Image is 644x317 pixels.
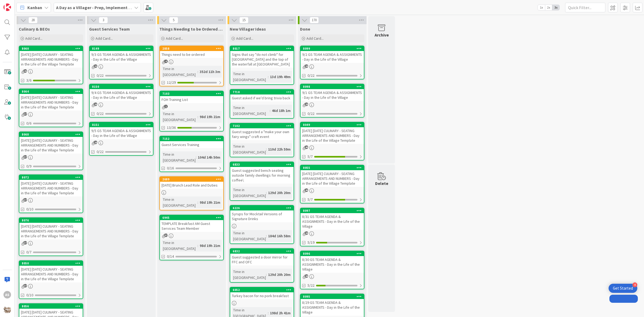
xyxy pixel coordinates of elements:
span: 0/22 [308,73,314,78]
div: 98d 19h 21m [198,243,222,249]
div: 6052Turkey bacon for no pork breakfast [230,287,294,299]
span: : [266,146,267,152]
div: 80989/1 GS TEAM AGENDA & ASSIGNMENTS - Day in the Life of the Village [301,84,364,101]
div: Get Started [613,286,633,291]
span: 170 [310,17,319,23]
input: Quick Filter... [565,3,605,12]
div: 6833Guest suggested bench seating outside family dwellings for morning coffee\ [230,162,294,184]
div: Time in [GEOGRAPHIC_DATA] [162,151,196,163]
div: 8150 [92,85,153,89]
div: 2858 [162,47,223,50]
span: Add Card... [306,36,324,41]
div: 6052 [233,288,294,292]
div: 80958/29 GS TEAM AGENDA & ASSIGNMENTS - Day in the Life of the Village [301,294,364,316]
div: 9/5 GS TEAM AGENDA & ASSIGNMENTS - Day in the Life of the Village [90,127,153,139]
div: 6833 [230,162,294,167]
span: 28 [305,274,308,278]
div: 7152 [160,136,223,141]
div: 8072 [19,175,83,180]
div: 8064 [19,89,83,94]
span: Kanban [27,4,42,11]
div: 98d 19h 21m [198,114,222,120]
div: 8056 [19,304,83,309]
span: 3x [552,5,559,10]
div: 8017 [233,47,294,50]
span: Done [300,26,310,32]
span: 0/10 [26,292,33,298]
span: 0/6 [26,121,31,126]
div: 8072 [22,176,83,179]
div: 6832 [233,249,294,253]
a: 6226Syrups for Mocktail Versions of Signature DrinksTime in [GEOGRAPHIC_DATA]:184d 16h 58m [230,205,294,244]
div: 2858Things need to be ordered [160,46,223,58]
div: 110d 22h 59m [267,146,292,152]
span: : [197,243,198,249]
a: 80968/30 GS TEAM AGENDA & ASSIGNMENTS - Day in the Life of the Village5/22 [300,251,364,289]
div: 7102 [233,124,294,128]
span: Add Card... [166,36,183,41]
div: 6945 [162,216,223,220]
div: Time in [GEOGRAPHIC_DATA] [232,71,268,83]
div: Guest Services Training [160,141,223,148]
div: 8068 [19,132,83,137]
div: 8060[DATE] [DATE] CULINARY - SEATING ARRANGEMENTS AND NUMBERS - Day in the Life of the Village Te... [19,46,83,68]
div: 6945 [160,215,223,220]
b: A Day as a Villager - Prep, Implement and Execute [56,5,152,10]
div: 8076 [19,218,83,223]
div: 8149 [92,47,153,50]
div: [DATE] [DATE] CULINARY - SEATING ARRANGEMENTS AND NUMBERS - Day in the Life of the Village Template [19,180,83,196]
div: 8151 [90,122,153,127]
a: 7103FOH Training ListTime in [GEOGRAPHIC_DATA]:98d 19h 21m13/36 [159,91,224,132]
div: 8055 [303,166,364,170]
div: 9/3 GS TEAM AGENDA & ASSIGNMENTS - Day in the Life of the Village [90,51,153,63]
a: 8055[DATE] [DATE] CULINARY - SEATING ARRANGEMENTS AND NUMBERS - Day in the Life of the Village Te... [300,165,364,203]
div: 8068[DATE] [DATE] CULINARY - SEATING ARRANGEMENTS AND NUMBERS - Day in the Life of the Village Te... [19,132,83,154]
div: 8099 [301,46,364,51]
a: 8072[DATE] [DATE] CULINARY - SEATING ARRANGEMENTS AND NUMBERS - Day in the Life of the Village Te... [19,174,83,213]
div: 8/30 GS TEAM AGENDA & ASSIGNMENTS - Day in the Life of the Village [301,256,364,273]
span: 12/29 [167,80,176,85]
div: 7102Guest suggested a "make your own fairy wings" craft event [230,123,294,140]
div: 81499/3 GS TEAM AGENDA & ASSIGNMENTS - Day in the Life of the Village [90,46,153,63]
div: 7718 [230,90,294,94]
a: 2689[DATE] Brunch Lead Role and DutiesTime in [GEOGRAPHIC_DATA]:98d 19h 21m [159,176,224,210]
a: 81499/3 GS TEAM AGENDA & ASSIGNMENTS - Day in the Life of the Village0/22 [89,46,153,79]
a: 6833Guest suggested bench seating outside family dwellings for morning coffee\Time in [GEOGRAPHIC... [230,162,294,201]
span: 37 [24,284,27,287]
img: avatar [3,306,11,314]
span: 5 [169,17,178,23]
div: 7103 [160,91,223,96]
div: 8096 [301,251,364,256]
div: 8095 [303,295,364,298]
span: : [270,108,270,114]
div: 6052 [230,287,294,292]
a: 80989/1 GS TEAM AGENDA & ASSIGNMENTS - Day in the Life of the Village0/22 [300,84,364,118]
span: Add Card... [96,36,113,41]
div: 8099 [303,47,364,50]
div: [DATE] [DATE] CULINARY - SEATING ARRANGEMENTS AND NUMBERS - Day in the Life of the Village Template [19,266,83,282]
div: 7103 [162,92,223,96]
div: 8064[DATE] [DATE] CULINARY - SEATING ARRANGEMENTS AND NUMBERS - Day in the Life of the Village Te... [19,89,83,111]
div: 198d 2h 41m [269,310,292,316]
span: 0/22 [97,111,104,116]
div: 104d 14h 50m [196,154,222,160]
span: 15 [239,17,248,23]
div: AS [3,291,11,298]
div: [DATE] [DATE] CULINARY - SEATING ARRANGEMENTS AND NUMBERS - Day in the Life of the Village Template [19,137,83,154]
div: 7718 [233,90,294,94]
div: 8096 [303,252,364,256]
div: Guest suggested bench seating outside family dwellings for morning coffee\ [230,167,294,184]
div: 8049 [303,123,364,127]
div: 6832Guest suggested a door mirror for FFC and OFC [230,249,294,265]
span: Culinary & BEOs [19,26,50,32]
div: [DATE] [DATE] CULINARY - SEATING ARRANGEMENTS AND NUMBERS - Day in the Life of the Village Template [301,170,364,187]
span: Things Needing to be Ordered - PUT IN CARD, Don't make new card [159,26,224,32]
span: : [268,74,269,80]
div: 80999/2 GS TEAM AGENDA & ASSIGNMENTS - Day in the Life of the Village [301,46,364,63]
span: 5/22 [308,283,314,288]
span: 18 [94,103,97,106]
div: 8095 [301,294,364,299]
span: 13/36 [167,125,176,130]
span: 29 [305,64,308,68]
a: 8049[DATE] [DATE] CULINARY - SEATING ARRANGEMENTS AND NUMBERS - Day in the Life of the Village Te... [300,122,364,161]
